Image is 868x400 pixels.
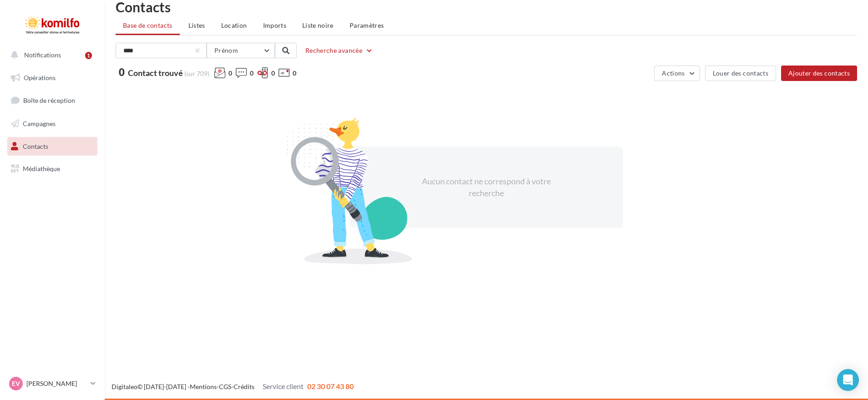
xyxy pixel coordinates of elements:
span: (sur 709) [184,70,209,77]
a: CGS [219,383,231,390]
button: Prénom [207,43,275,58]
span: Liste noire [302,21,334,29]
span: Boîte de réception [23,96,75,104]
a: Campagnes [5,114,99,133]
div: Aucun contact ne correspond à votre recherche [408,176,565,199]
button: Recherche avancée [302,45,377,56]
span: Prénom [214,46,238,54]
span: Notifications [24,51,61,59]
a: EV [PERSON_NAME] [7,375,97,392]
span: Médiathèque [23,165,60,172]
span: Imports [263,21,286,29]
span: 0 [293,69,296,78]
a: Opérations [5,68,99,87]
button: Ajouter des contacts [781,66,857,81]
span: Contact trouvé [128,68,183,78]
span: Listes [188,21,205,29]
span: 0 [119,67,125,77]
span: Actions [662,69,685,77]
span: EV [12,379,20,388]
span: 0 [250,69,254,78]
span: Opérations [24,74,56,81]
span: 02 30 07 43 80 [307,382,354,390]
span: © [DATE]-[DATE] - - - [112,383,354,390]
span: 0 [271,69,275,78]
a: Boîte de réception [5,91,99,110]
a: Médiathèque [5,159,99,178]
a: Digitaleo [112,383,137,390]
a: Mentions [190,383,217,390]
span: 0 [228,69,232,78]
div: 1 [85,52,92,59]
span: Service client [263,382,304,390]
button: Notifications 1 [5,46,96,65]
button: Actions [654,66,700,81]
span: Campagnes [23,120,56,127]
a: Crédits [233,383,254,390]
a: Contacts [5,137,99,156]
span: Location [221,21,247,29]
button: Louer des contacts [705,66,776,81]
div: Open Intercom Messenger [837,369,859,391]
span: Paramètres [350,21,384,29]
p: [PERSON_NAME] [26,379,87,388]
span: Contacts [23,142,48,150]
